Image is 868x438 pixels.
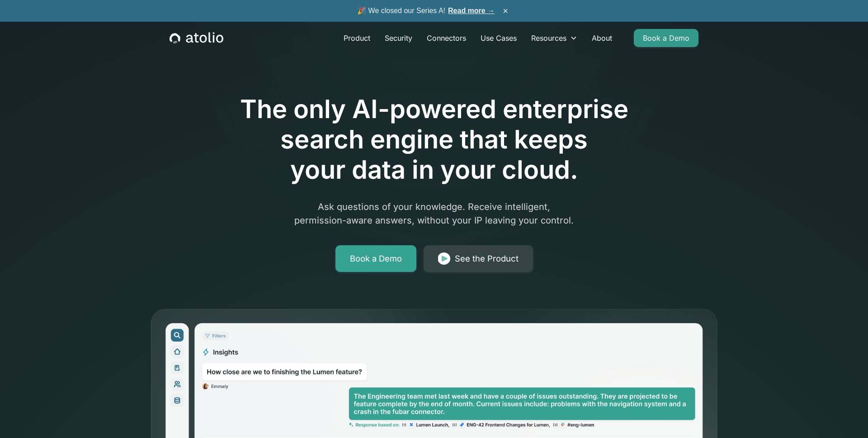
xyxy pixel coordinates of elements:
[455,252,519,265] div: See the Product
[336,29,377,47] a: Product
[377,29,420,47] a: Security
[448,7,495,14] a: Read more →
[524,29,585,47] div: Resources
[500,6,511,16] button: ×
[203,94,665,186] h1: The only AI-powered enterprise search engine that keeps your data in your cloud.
[335,245,416,272] a: Book a Demo
[473,29,524,47] a: Use Cases
[531,33,566,43] div: Resources
[585,29,619,47] a: About
[357,5,495,16] span: 🎉 We closed our Series A!
[634,29,698,47] a: Book a Demo
[260,200,608,227] p: Ask questions of your knowledge. Receive intelligent, permission-aware answers, without your IP l...
[170,32,223,44] a: home
[424,245,533,272] a: See the Product
[420,29,473,47] a: Connectors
